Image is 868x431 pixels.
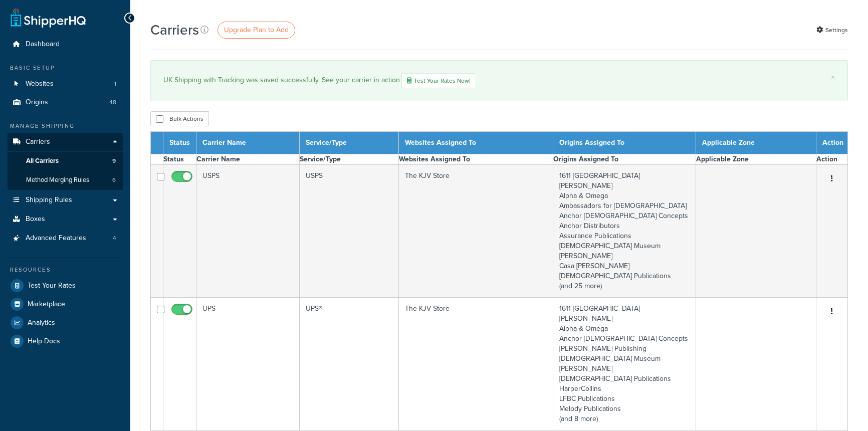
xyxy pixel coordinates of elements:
th: Service/Type [300,132,398,154]
span: All Carriers [26,157,59,165]
th: Origins Assigned To [553,132,696,154]
li: Method Merging Rules [8,171,123,189]
th: Origins Assigned To [553,154,696,165]
th: Carrier Name [196,154,300,165]
h1: Carriers [150,20,199,40]
th: Status [163,154,196,165]
a: Advanced Features 4 [8,229,123,248]
a: Shipping Rules [8,191,123,209]
th: Action [816,154,848,165]
th: Websites Assigned To [398,132,553,154]
div: Resources [8,266,123,274]
a: × [831,73,835,81]
a: Analytics [8,314,123,332]
span: Marketplace [28,300,65,309]
td: UPS® [300,298,398,430]
span: Origins [26,98,48,107]
span: Test Your Rates [28,282,76,290]
a: Help Docs [8,332,123,350]
a: Test Your Rates [8,277,123,295]
a: Test Your Rates Now! [401,73,476,88]
span: Carriers [26,138,50,146]
span: Advanced Features [26,234,86,243]
span: 1 [114,80,116,88]
a: Marketplace [8,295,123,313]
th: Service/Type [300,154,398,165]
th: Status [163,132,196,154]
a: Carriers [8,133,123,151]
li: Carriers [8,133,123,190]
li: Advanced Features [8,229,123,248]
th: Websites Assigned To [398,154,553,165]
div: UK Shipping with Tracking was saved successfully. See your carrier in action [163,73,835,88]
td: 1611 [GEOGRAPHIC_DATA][PERSON_NAME] Alpha & Omega Ambassadors for [DEMOGRAPHIC_DATA] Anchor [DEMO... [553,165,696,298]
a: Upgrade Plan to Add [218,22,295,39]
a: Settings [816,23,848,37]
span: Upgrade Plan to Add [224,25,289,35]
a: Dashboard [8,35,123,54]
a: All Carriers 9 [8,152,123,170]
a: Origins 48 [8,93,123,112]
th: Applicable Zone [696,132,816,154]
span: 6 [112,176,116,184]
li: Websites [8,75,123,93]
span: 9 [112,157,116,165]
span: Shipping Rules [26,196,72,204]
td: UPS [196,298,300,430]
td: The KJV Store [398,298,553,430]
th: Carrier Name [196,132,300,154]
div: Manage Shipping [8,122,123,130]
a: Method Merging Rules 6 [8,171,123,189]
span: Help Docs [28,337,60,346]
span: Websites [26,80,54,88]
li: All Carriers [8,152,123,170]
div: Basic Setup [8,64,123,72]
span: 48 [109,98,116,107]
span: Method Merging Rules [26,176,89,184]
td: USPS [300,165,398,298]
td: The KJV Store [398,165,553,298]
li: Origins [8,93,123,112]
a: Boxes [8,210,123,229]
td: 1611 [GEOGRAPHIC_DATA][PERSON_NAME] Alpha & Omega Anchor [DEMOGRAPHIC_DATA] Concepts [PERSON_NAME... [553,298,696,430]
span: Analytics [28,319,55,327]
span: Dashboard [26,40,60,49]
span: 4 [113,234,116,243]
a: ShipperHQ Home [11,8,86,28]
a: Websites 1 [8,75,123,93]
th: Action [816,132,848,154]
button: Bulk Actions [150,111,209,126]
th: Applicable Zone [696,154,816,165]
td: USPS [196,165,300,298]
span: Boxes [26,215,45,224]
